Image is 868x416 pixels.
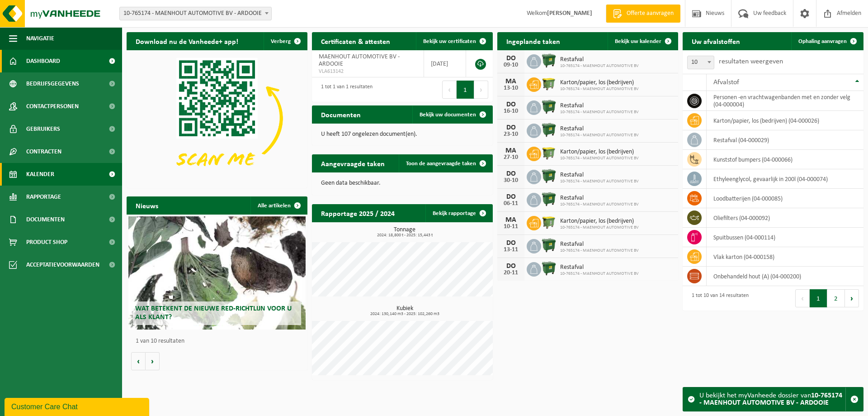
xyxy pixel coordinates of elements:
[502,224,520,230] div: 10-11
[26,253,99,276] span: Acceptatievoorwaarden
[688,56,714,69] span: 10
[502,124,520,131] div: DO
[457,81,474,99] button: 1
[608,32,677,50] a: Bekijk uw kalender
[319,53,400,67] span: MAENHOUT AUTOMOTIVE BV - ARDOOIE
[541,215,557,230] img: WB-1100-HPE-GN-50
[271,38,291,44] span: Verberg
[541,122,557,138] img: WB-1100-HPE-GN-01
[316,233,493,238] span: 2024: 18,800 t - 2025: 15,443 t
[547,10,592,17] strong: [PERSON_NAME]
[502,108,520,115] div: 16-10
[795,289,810,307] button: Previous
[699,387,845,411] div: U bekijkt het myVanheede dossier van
[502,78,520,85] div: MA
[26,72,79,95] span: Bedrijfsgegevens
[26,140,61,163] span: Contracten
[560,110,639,115] span: 10-765174 - MAENHOUT AUTOMOTIVE BV
[560,218,639,225] span: Karton/papier, los (bedrijven)
[250,196,307,215] a: Alle artikelen
[541,168,557,184] img: WB-1100-HPE-GN-01
[131,352,146,370] button: Vorige
[560,148,639,156] span: Karton/papier, los (bedrijven)
[541,99,557,115] img: WB-1100-HPE-GN-01
[502,55,520,62] div: DO
[319,68,417,75] span: VLA613142
[502,263,520,270] div: DO
[26,163,54,186] span: Kalender
[120,7,271,20] span: 10-765174 - MAENHOUT AUTOMOTIVE BV - ARDOOIE
[560,125,639,133] span: Restafval
[474,81,488,99] button: Next
[560,79,639,86] span: Karton/papier, los (bedrijven)
[321,131,484,138] p: U heeft 107 ongelezen document(en).
[312,105,370,123] h2: Documenten
[420,112,476,118] span: Bekijk uw documenten
[502,147,520,154] div: MA
[406,161,476,167] span: Toon de aangevraagde taken
[707,169,863,189] td: ethyleenglycol, gevaarlijk in 200l (04-000074)
[560,179,639,184] span: 10-765174 - MAENHOUT AUTOMOTIVE BV
[719,58,783,65] label: resultaten weergeven
[135,305,292,321] span: Wat betekent de nieuwe RED-richtlijn voor u als klant?
[560,156,639,161] span: 10-765174 - MAENHOUT AUTOMOTIVE BV
[502,62,520,68] div: 09-10
[560,133,639,138] span: 10-765174 - MAENHOUT AUTOMOTIVE BV
[425,204,492,222] a: Bekijk rapportage
[502,85,520,91] div: 13-10
[502,177,520,184] div: 30-10
[560,248,639,253] span: 10-765174 - MAENHOUT AUTOMOTIVE BV
[606,5,680,23] a: Offerte aanvragen
[560,63,639,69] span: 10-765174 - MAENHOUT AUTOMOTIVE BV
[502,131,520,138] div: 23-10
[502,101,520,108] div: DO
[442,81,457,99] button: Previous
[316,227,493,238] h3: Tonnage
[312,32,399,50] h2: Certificaten & attesten
[560,225,639,230] span: 10-765174 - MAENHOUT AUTOMOTIVE BV
[502,170,520,177] div: DO
[541,261,557,276] img: WB-1100-HPE-GN-01
[541,191,557,207] img: WB-1100-HPE-GN-01
[423,38,476,44] span: Bekijk uw certificaten
[541,145,557,161] img: WB-1100-HPE-GN-50
[502,154,520,161] div: 27-10
[127,196,167,214] h2: Nieuws
[560,56,639,63] span: Restafval
[541,53,557,68] img: WB-1100-HPE-GN-01
[707,189,863,208] td: loodbatterijen (04-000085)
[624,9,676,18] span: Offerte aanvragen
[316,312,493,316] span: 2024: 130,140 m3 - 2025: 102,260 m3
[615,38,661,44] span: Bekijk uw kalender
[26,231,67,253] span: Product Shop
[412,105,492,124] a: Bekijk uw documenten
[502,193,520,201] div: DO
[560,241,639,248] span: Restafval
[264,32,307,50] button: Verberg
[845,289,859,307] button: Next
[119,7,272,20] span: 10-765174 - MAENHOUT AUTOMOTIVE BV - ARDOOIE
[810,289,827,307] button: 1
[5,396,151,416] iframe: chat widget
[502,270,520,276] div: 20-11
[424,50,466,77] td: [DATE]
[699,392,842,406] strong: 10-765174 - MAENHOUT AUTOMOTIVE BV - ARDOOIE
[127,32,247,50] h2: Download nu de Vanheede+ app!
[541,76,557,91] img: WB-1100-HPE-GN-50
[541,238,557,253] img: WB-1100-HPE-GN-01
[713,79,739,86] span: Afvalstof
[26,118,60,140] span: Gebruikers
[312,154,394,172] h2: Aangevraagde taken
[707,130,863,150] td: restafval (04-000029)
[707,208,863,228] td: oliefilters (04-000092)
[707,267,863,286] td: onbehandeld hout (A) (04-000200)
[502,247,520,253] div: 13-11
[560,102,639,110] span: Restafval
[316,80,373,100] div: 1 tot 1 van 1 resultaten
[26,27,54,50] span: Navigatie
[827,289,845,307] button: 2
[146,352,160,370] button: Volgende
[687,288,749,308] div: 1 tot 10 van 14 resultaten
[26,208,65,231] span: Documenten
